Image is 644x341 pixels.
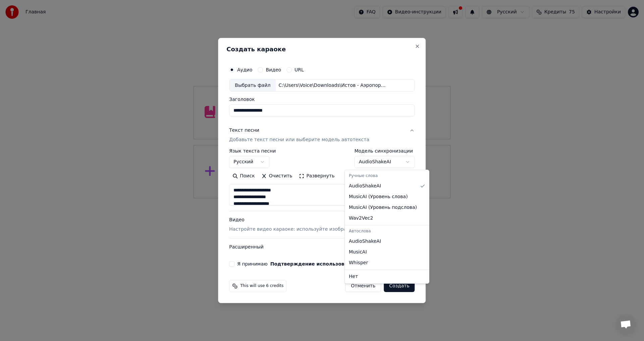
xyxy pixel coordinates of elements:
span: AudioShakeAI [349,183,381,189]
span: MusicAI ( Уровень слова ) [349,193,408,200]
span: AudioShakeAI [349,238,381,245]
span: MusicAI [349,249,367,255]
span: Нет [349,273,358,280]
div: Автослова [346,227,428,236]
span: MusicAI ( Уровень подслова ) [349,204,417,211]
span: Wav2Vec2 [349,215,373,222]
span: Whisper [349,260,368,266]
div: Ручные слова [346,171,428,181]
